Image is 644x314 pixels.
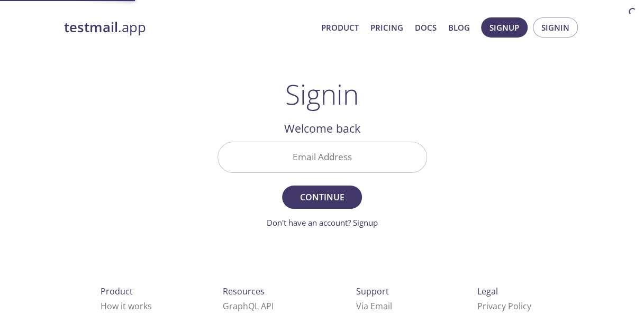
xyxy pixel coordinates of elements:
[223,300,274,312] a: GraphQL API
[101,285,133,297] span: Product
[267,217,378,228] a: Don't have an account? Signup
[321,21,359,34] a: Product
[223,285,265,297] span: Resources
[541,21,569,34] span: Signin
[64,18,118,36] strong: testmail
[477,285,498,297] span: Legal
[481,17,528,38] button: Signup
[477,300,531,312] a: Privacy Policy
[356,285,389,297] span: Support
[285,78,359,110] h1: Signin
[294,190,350,205] span: Continue
[217,119,427,137] h2: Welcome back
[282,186,361,209] button: Continue
[448,21,470,34] a: Blog
[356,300,392,312] a: Via Email
[415,21,437,34] a: Docs
[489,21,519,34] span: Signup
[533,17,578,38] button: Signin
[64,19,313,36] a: testmail.app
[370,21,403,34] a: Pricing
[101,300,152,312] a: How it works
